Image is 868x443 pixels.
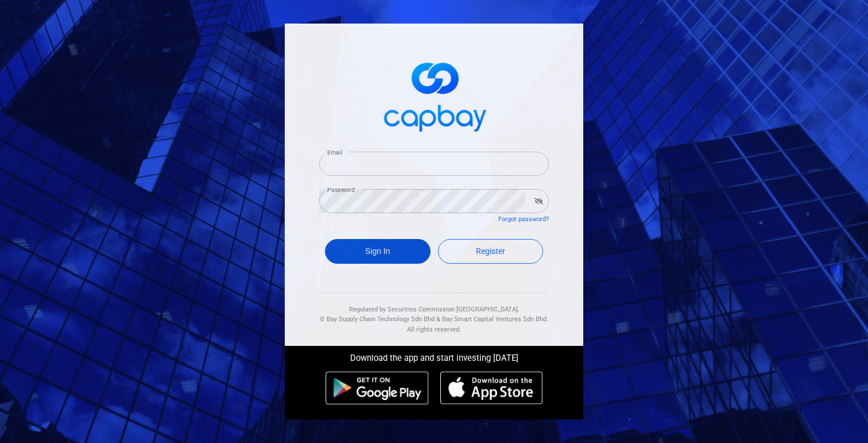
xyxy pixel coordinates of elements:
[325,239,431,264] button: Sign In
[320,315,435,323] span: © Bay Supply Chain Technology Sdn Bhd
[438,239,544,264] a: Register
[327,148,342,157] label: Email
[327,186,355,194] label: Password
[476,246,505,256] span: Register
[276,346,592,365] div: Download the app and start investing [DATE]
[319,293,549,335] div: Regulated by Securities Commission [GEOGRAPHIC_DATA]. & All rights reserved.
[377,52,491,138] img: logo
[325,371,429,405] img: android
[498,215,549,223] a: Forgot password?
[440,371,542,405] img: ios
[442,315,548,323] span: Bay Smart Capital Ventures Sdn Bhd.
